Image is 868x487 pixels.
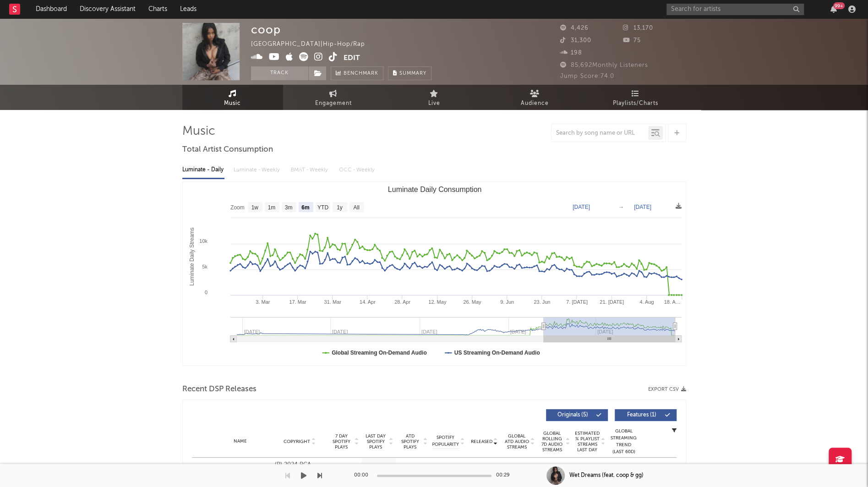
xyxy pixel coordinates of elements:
text: 14. Apr [359,299,375,305]
button: Track [251,66,308,80]
text: 12. May [428,299,447,305]
span: Estimated % Playlist Streams Last Day [575,431,600,453]
text: Zoom [230,204,245,211]
button: Originals(5) [546,409,608,421]
text: Luminate Daily Consumption [388,186,481,193]
span: Spotify Popularity [432,434,459,448]
text: 10k [199,238,207,244]
span: Summary [399,71,426,76]
div: Luminate - Daily [182,162,224,178]
span: Last Day Spotify Plays [364,433,388,450]
text: All [353,204,359,211]
span: Playlists/Charts [613,98,658,109]
div: Global Streaming Trend (Last 60D) [610,428,638,455]
div: Name [210,438,270,445]
a: Benchmark [331,66,383,80]
button: Summary [388,66,431,80]
text: 1w [251,204,258,211]
a: Live [384,85,485,110]
span: 31,300 [560,38,591,44]
text: 23. Jun [534,299,550,305]
span: 13,170 [623,25,653,31]
text: [DATE] [634,204,651,210]
text: [DATE] [573,204,590,210]
span: 85,692 Monthly Listeners [560,62,648,68]
text: → [618,204,624,210]
text: 5k [202,264,207,269]
input: Search by song name or URL [551,130,648,137]
span: 198 [560,50,582,56]
text: Luminate Daily Streams [188,227,195,285]
span: Global ATD Audio Streams [504,433,530,450]
button: 99+ [830,5,837,13]
div: 00:00 [354,470,372,481]
text: 0 [204,290,207,295]
span: Audience [521,98,549,109]
text: 26. May [463,299,481,305]
text: 18. A… [664,299,680,305]
span: Music [224,98,241,109]
div: coop [251,23,281,36]
button: Export CSV [648,387,686,392]
span: ATD Spotify Plays [398,433,422,450]
div: Wet Dreams (feat. coop & gg) [569,471,644,480]
text: 1m [267,204,275,211]
span: 4,426 [560,25,589,31]
text: 9. Jun [500,299,514,305]
text: 21. [DATE] [600,299,624,305]
text: US Streaming On-Demand Audio [454,350,540,356]
div: [GEOGRAPHIC_DATA] | Hip-Hop/Rap [251,39,376,50]
span: 75 [623,38,641,44]
span: Originals ( 5 ) [552,412,594,418]
a: Music [182,85,283,110]
div: 00:29 [496,470,514,481]
text: 17. Mar [289,299,306,305]
text: 28. Apr [394,299,410,305]
text: 31. Mar [324,299,341,305]
text: 6m [301,204,309,211]
text: YTD [317,204,328,211]
text: 7. [DATE] [566,299,587,305]
span: Copyright [284,439,310,444]
a: Engagement [283,85,384,110]
span: Total Artist Consumption [182,144,273,155]
text: Global Streaming On-Demand Audio [332,350,427,356]
text: 3. Mar [256,299,270,305]
span: Recent DSP Releases [182,384,257,395]
span: Jump Score: 74.0 [560,73,614,79]
text: 3m [284,204,292,211]
text: 1y [337,204,343,211]
button: Features(1) [615,409,677,421]
svg: Luminate Daily Consumption [183,182,686,365]
span: Features ( 1 ) [621,412,663,418]
span: Engagement [315,98,352,109]
a: Playlists/Charts [585,85,686,110]
div: 99 + [833,2,845,9]
span: Benchmark [344,68,378,79]
button: Edit [344,52,360,64]
input: Search for artists [666,4,804,15]
span: Live [428,98,440,109]
a: Audience [485,85,585,110]
span: Global Rolling 7D Audio Streams [540,431,565,453]
span: Released [471,439,492,444]
text: 4. Aug [639,299,654,305]
span: 7 Day Spotify Plays [329,433,354,450]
